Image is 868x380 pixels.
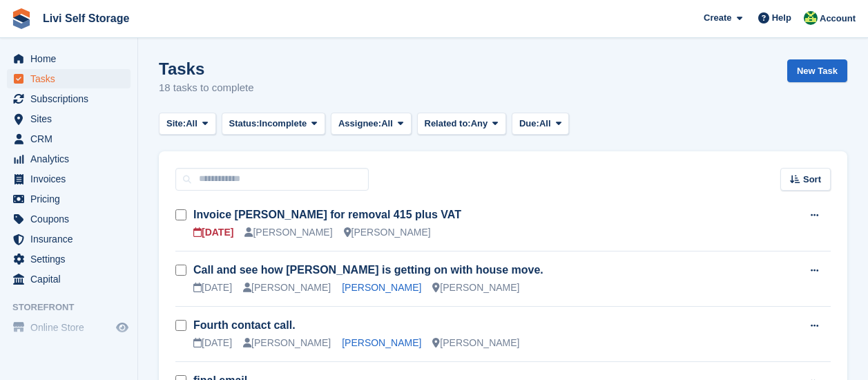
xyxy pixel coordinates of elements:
[193,264,543,276] a: Call and see how [PERSON_NAME] is getting on with house move.
[186,117,197,131] span: All
[30,109,113,129] span: Sites
[244,225,332,240] div: [PERSON_NAME]
[787,59,847,82] a: New Task
[381,117,393,131] span: All
[7,209,131,229] a: menu
[342,337,421,348] a: [PERSON_NAME]
[30,249,113,269] span: Settings
[7,318,131,337] a: menu
[193,225,233,240] div: [DATE]
[7,189,131,209] a: menu
[417,113,506,135] button: Related to: Any
[539,117,551,131] span: All
[193,319,296,331] a: Fourth contact call.
[37,7,135,30] a: Livi Self Storage
[7,69,131,88] a: menu
[193,281,232,295] div: [DATE]
[159,59,254,78] h1: Tasks
[11,8,32,29] img: stora-icon-8386f47178a22dfd0bd8f6a31ec36ba5ce8667c1dd55bd0f319d3a0aa187defe.svg
[222,113,325,135] button: Status: Incomplete
[193,209,461,220] a: Invoice [PERSON_NAME] for removal 415 plus VAT
[471,117,488,131] span: Any
[30,229,113,249] span: Insurance
[342,282,421,293] a: [PERSON_NAME]
[7,89,131,108] a: menu
[30,318,113,337] span: Online Store
[344,225,431,240] div: [PERSON_NAME]
[12,301,137,314] span: Storefront
[7,129,131,149] a: menu
[30,89,113,108] span: Subscriptions
[166,117,186,131] span: Site:
[803,173,821,187] span: Sort
[159,80,254,96] p: 18 tasks to complete
[432,336,519,350] div: [PERSON_NAME]
[30,129,113,149] span: CRM
[425,117,471,131] span: Related to:
[260,117,307,131] span: Incomplete
[7,169,131,189] a: menu
[772,11,791,25] span: Help
[159,113,216,135] button: Site: All
[338,117,381,131] span: Assignee:
[519,117,539,131] span: Due:
[7,109,131,129] a: menu
[7,249,131,269] a: menu
[229,117,260,131] span: Status:
[243,281,331,295] div: [PERSON_NAME]
[30,189,113,209] span: Pricing
[432,281,519,295] div: [PERSON_NAME]
[243,336,331,350] div: [PERSON_NAME]
[30,49,113,68] span: Home
[704,11,731,25] span: Create
[7,149,131,169] a: menu
[7,269,131,289] a: menu
[114,319,131,336] a: Preview store
[193,336,232,350] div: [DATE]
[7,49,131,68] a: menu
[30,69,113,88] span: Tasks
[804,11,818,25] img: Alex Handyside
[331,113,412,135] button: Assignee: All
[820,12,856,26] span: Account
[7,229,131,249] a: menu
[30,209,113,229] span: Coupons
[30,169,113,189] span: Invoices
[30,149,113,169] span: Analytics
[512,113,569,135] button: Due: All
[30,269,113,289] span: Capital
